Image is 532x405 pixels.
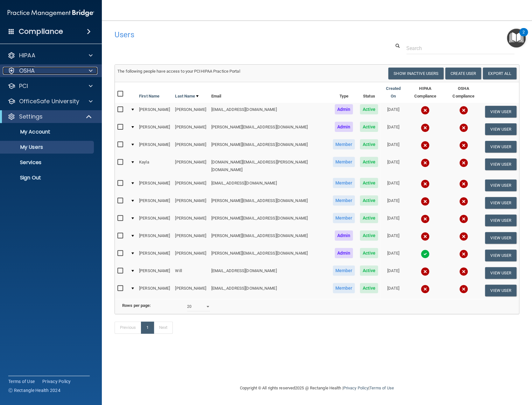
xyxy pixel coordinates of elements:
[136,212,172,229] td: [PERSON_NAME]
[136,138,172,155] td: [PERSON_NAME]
[136,120,172,138] td: [PERSON_NAME]
[459,267,468,276] img: cross.ca9f0e7f.svg
[343,386,368,390] a: Privacy Policy
[335,104,353,114] span: Admin
[360,283,378,293] span: Active
[444,82,482,103] th: OSHA Compliance
[19,27,63,36] h4: Compliance
[19,52,35,59] p: HIPAA
[381,103,406,120] td: [DATE]
[209,103,330,120] td: [EMAIL_ADDRESS][DOMAIN_NAME]
[335,230,353,241] span: Admin
[369,386,394,390] a: Terms of Use
[421,158,430,167] img: cross.ca9f0e7f.svg
[8,7,94,19] img: PMB logo
[459,214,468,223] img: cross.ca9f0e7f.svg
[172,282,208,299] td: [PERSON_NAME]
[485,179,516,191] button: View User
[459,197,468,206] img: cross.ca9f0e7f.svg
[381,155,406,177] td: [DATE]
[19,82,28,90] p: PCI
[136,229,172,247] td: [PERSON_NAME]
[459,141,468,150] img: cross.ca9f0e7f.svg
[421,285,430,293] img: cross.ca9f0e7f.svg
[333,157,355,167] span: Member
[406,82,445,103] th: HIPAA Compliance
[172,155,208,177] td: [PERSON_NAME]
[172,103,208,120] td: [PERSON_NAME]
[8,113,92,120] a: Settings
[421,214,430,223] img: cross.ca9f0e7f.svg
[209,229,330,247] td: [PERSON_NAME][EMAIL_ADDRESS][DOMAIN_NAME]
[421,179,430,188] img: cross.ca9f0e7f.svg
[201,378,433,398] div: Copyright © All rights reserved 2025 @ Rectangle Health | |
[421,197,430,206] img: cross.ca9f0e7f.svg
[381,264,406,282] td: [DATE]
[209,282,330,299] td: [EMAIL_ADDRESS][DOMAIN_NAME]
[459,232,468,241] img: cross.ca9f0e7f.svg
[4,159,91,166] p: Services
[333,213,355,223] span: Member
[136,264,172,282] td: [PERSON_NAME]
[459,285,468,293] img: cross.ca9f0e7f.svg
[42,378,71,385] a: Privacy Policy
[381,212,406,229] td: [DATE]
[381,282,406,299] td: [DATE]
[381,229,406,247] td: [DATE]
[388,68,444,79] button: Show Inactive Users
[360,157,378,167] span: Active
[383,85,403,100] a: Created On
[115,31,347,39] h4: Users
[8,387,60,394] span: Ⓒ Rectangle Health 2024
[136,103,172,120] td: [PERSON_NAME]
[172,194,208,212] td: [PERSON_NAME]
[459,123,468,132] img: cross.ca9f0e7f.svg
[459,179,468,188] img: cross.ca9f0e7f.svg
[360,178,378,188] span: Active
[421,232,430,241] img: cross.ca9f0e7f.svg
[381,247,406,264] td: [DATE]
[421,250,430,258] img: tick.e7d51cea.svg
[360,248,378,258] span: Active
[115,322,141,334] a: Previous
[172,177,208,194] td: [PERSON_NAME]
[357,82,381,103] th: Status
[421,123,430,132] img: cross.ca9f0e7f.svg
[8,67,93,75] a: OSHA
[335,248,353,258] span: Admin
[421,106,430,115] img: cross.ca9f0e7f.svg
[139,92,159,100] a: First Name
[381,120,406,138] td: [DATE]
[209,138,330,155] td: [PERSON_NAME][EMAIL_ADDRESS][DOMAIN_NAME]
[485,214,516,226] button: View User
[485,197,516,209] button: View User
[522,32,525,40] div: 2
[360,122,378,132] span: Active
[381,194,406,212] td: [DATE]
[360,230,378,241] span: Active
[507,29,526,47] button: Open Resource Center, 2 new notifications
[172,120,208,138] td: [PERSON_NAME]
[421,141,430,150] img: cross.ca9f0e7f.svg
[360,195,378,206] span: Active
[485,106,516,118] button: View User
[209,212,330,229] td: [PERSON_NAME][EMAIL_ADDRESS][DOMAIN_NAME]
[209,120,330,138] td: [PERSON_NAME][EMAIL_ADDRESS][DOMAIN_NAME]
[406,42,514,54] input: Search
[333,139,355,149] span: Member
[19,98,79,105] p: OfficeSafe University
[209,155,330,177] td: [DOMAIN_NAME][EMAIL_ADDRESS][PERSON_NAME][DOMAIN_NAME]
[154,322,173,334] a: Next
[141,322,154,334] a: 1
[381,138,406,155] td: [DATE]
[117,69,240,74] span: The following people have access to your PCIHIPAA Practice Portal
[209,177,330,194] td: [EMAIL_ADDRESS][DOMAIN_NAME]
[485,267,516,279] button: View User
[333,265,355,276] span: Member
[485,232,516,244] button: View User
[209,194,330,212] td: [PERSON_NAME][EMAIL_ADDRESS][DOMAIN_NAME]
[485,285,516,296] button: View User
[485,158,516,170] button: View User
[4,175,91,181] p: Sign Out
[485,250,516,261] button: View User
